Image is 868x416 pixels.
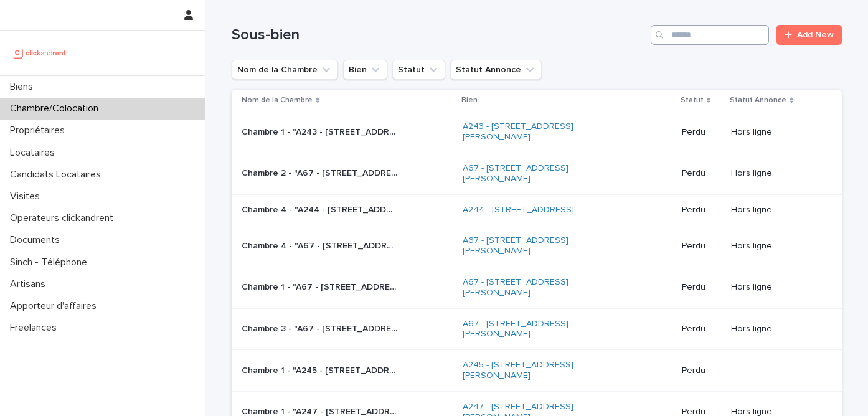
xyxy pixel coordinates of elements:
[343,60,387,80] button: Bien
[232,350,842,392] tr: Chambre 1 - "A245 - [STREET_ADDRESS][PERSON_NAME]"Chambre 1 - "A245 - [STREET_ADDRESS][PERSON_NAM...
[731,366,822,376] p: -
[682,282,722,293] p: Perdu
[731,241,822,252] p: Hors ligne
[232,225,842,267] tr: Chambre 4 - "A67 - [STREET_ADDRESS][PERSON_NAME]"Chambre 4 - "A67 - [STREET_ADDRESS][PERSON_NAME]...
[797,31,834,39] span: Add New
[463,205,574,215] a: A244 - [STREET_ADDRESS]
[242,166,400,179] p: Chambre 2 - "A67 - 6 impasse de Gournay, Ivry-sur-Seine 94200"
[731,324,822,334] p: Hors ligne
[463,360,618,381] a: A245 - [STREET_ADDRESS][PERSON_NAME]
[463,319,618,340] a: A67 - [STREET_ADDRESS][PERSON_NAME]
[242,239,400,252] p: Chambre 4 - "A67 - 6 impasse de Gournay, Ivry-sur-Seine 94200"
[232,194,842,225] tr: Chambre 4 - "A244 - [STREET_ADDRESS]"Chambre 4 - "A244 - [STREET_ADDRESS]" A244 - [STREET_ADDRESS...
[232,60,338,80] button: Nom de la Chambre
[682,205,722,215] p: Perdu
[242,363,400,376] p: Chambre 1 - "A245 - 29 rue Louise Aglaé Crette, Vitry-sur-Seine 94400"
[682,366,722,376] p: Perdu
[463,163,618,184] a: A67 - [STREET_ADDRESS][PERSON_NAME]
[5,125,75,136] p: Propriétaires
[5,103,108,115] p: Chambre/Colocation
[5,278,55,290] p: Artisans
[232,308,842,350] tr: Chambre 3 - "A67 - [STREET_ADDRESS][PERSON_NAME]"Chambre 3 - "A67 - [STREET_ADDRESS][PERSON_NAME]...
[682,127,722,138] p: Perdu
[232,267,842,308] tr: Chambre 1 - "A67 - [STREET_ADDRESS][PERSON_NAME]"Chambre 1 - "A67 - [STREET_ADDRESS][PERSON_NAME]...
[242,125,400,138] p: Chambre 1 - "A243 - 32 rue Professeur Joseph Nicolas, Lyon 69008"
[5,81,43,93] p: Biens
[450,60,542,80] button: Statut Annonce
[392,60,445,80] button: Statut
[5,191,50,202] p: Visites
[232,111,842,153] tr: Chambre 1 - "A243 - [STREET_ADDRESS][PERSON_NAME]"Chambre 1 - "A243 - [STREET_ADDRESS][PERSON_NAM...
[232,153,842,194] tr: Chambre 2 - "A67 - [STREET_ADDRESS][PERSON_NAME]"Chambre 2 - "A67 - [STREET_ADDRESS][PERSON_NAME]...
[242,202,400,215] p: Chambre 4 - "A244 - 32 rue Moissan, Noisy-le-Sec 93130"
[731,168,822,179] p: Hors ligne
[5,212,123,224] p: Operateurs clickandrent
[682,324,722,334] p: Perdu
[776,25,842,45] a: Add New
[651,25,769,45] input: Search
[731,205,822,215] p: Hors ligne
[5,169,111,181] p: Candidats Locataires
[681,93,704,107] p: Statut
[461,93,478,107] p: Bien
[5,147,65,159] p: Locataires
[232,26,646,44] h1: Sous-bien
[10,40,70,65] img: UCB0brd3T0yccxBKYDjQ
[5,300,106,312] p: Apporteur d'affaires
[242,93,313,107] p: Nom de la Chambre
[5,322,67,334] p: Freelances
[682,168,722,179] p: Perdu
[731,282,822,293] p: Hors ligne
[463,277,618,298] a: A67 - [STREET_ADDRESS][PERSON_NAME]
[5,257,97,268] p: Sinch - Téléphone
[730,93,786,107] p: Statut Annonce
[463,121,618,143] a: A243 - [STREET_ADDRESS][PERSON_NAME]
[463,235,618,257] a: A67 - [STREET_ADDRESS][PERSON_NAME]
[5,234,70,246] p: Documents
[731,127,822,138] p: Hors ligne
[682,241,722,252] p: Perdu
[242,321,400,334] p: Chambre 3 - "A67 - 6 impasse de Gournay, Ivry-sur-Seine 94200"
[242,280,400,293] p: Chambre 1 - "A67 - 6 impasse de Gournay, Ivry-sur-Seine 94200"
